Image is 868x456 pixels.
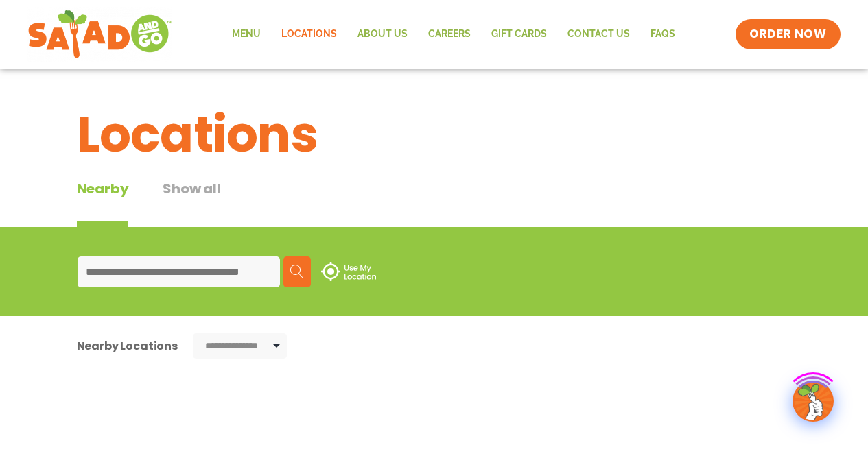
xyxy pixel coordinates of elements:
[290,265,304,278] img: search.svg
[222,19,685,50] nav: Menu
[271,19,347,50] a: Locations
[222,19,271,50] a: Menu
[481,19,557,50] a: GIFT CARDS
[321,262,376,281] img: use-location.svg
[557,19,640,50] a: Contact Us
[77,97,792,171] h1: Locations
[77,178,129,227] div: Nearby
[163,178,220,227] button: Show all
[77,337,178,355] div: Nearby Locations
[77,178,255,227] div: Tabbed content
[27,7,172,62] img: new-SAG-logo-768×292
[749,26,826,43] span: ORDER NOW
[640,19,685,50] a: FAQs
[418,19,481,50] a: Careers
[347,19,418,50] a: About Us
[736,19,840,49] a: ORDER NOW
